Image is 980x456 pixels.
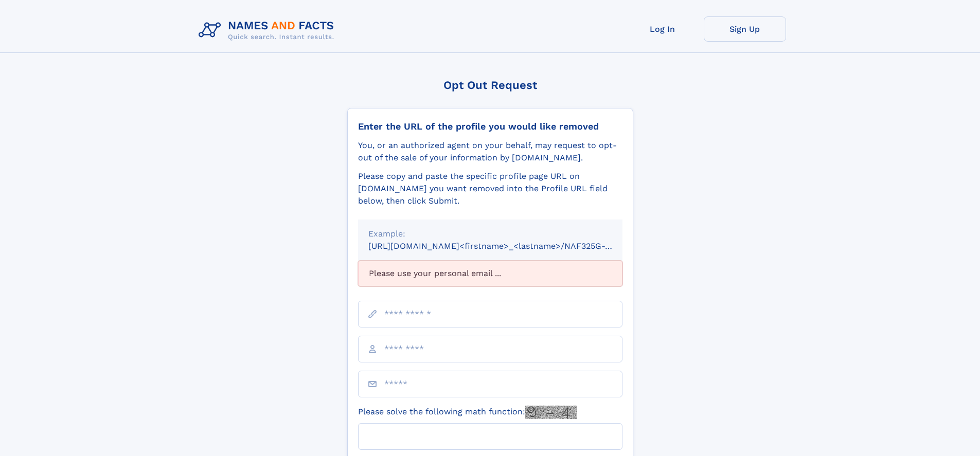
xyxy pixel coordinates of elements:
label: Please solve the following math function: [358,406,577,419]
div: You, or an authorized agent on your behalf, may request to opt-out of the sale of your informatio... [358,139,622,164]
div: Please copy and paste the specific profile page URL on [DOMAIN_NAME] you want removed into the Pr... [358,170,622,207]
a: Sign Up [704,16,786,42]
div: Example: [368,228,612,240]
div: Opt Out Request [347,79,633,92]
div: Please use your personal email ... [358,261,622,286]
div: Enter the URL of the profile you would like removed [358,121,622,132]
small: [URL][DOMAIN_NAME]<firstname>_<lastname>/NAF325G-xxxxxxxx [368,241,642,251]
img: Logo Names and Facts [194,16,343,44]
a: Log In [621,16,704,42]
